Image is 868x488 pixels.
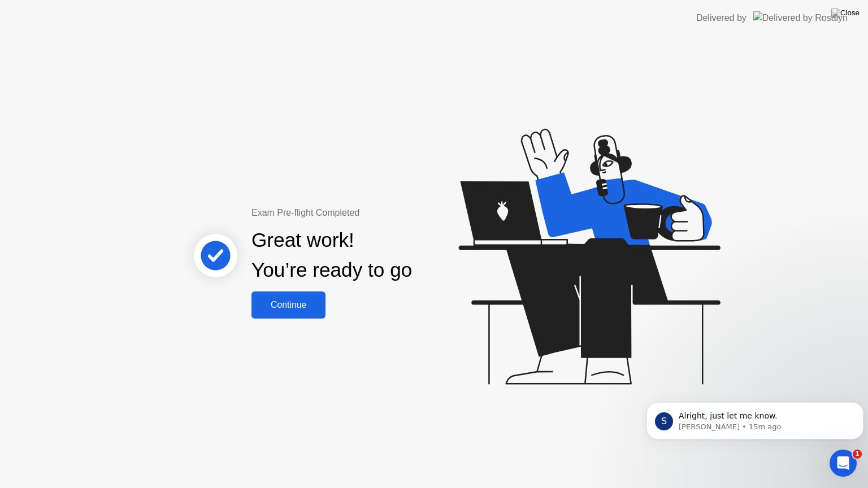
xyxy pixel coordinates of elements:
div: Continue [255,300,322,310]
div: Exam Pre-flight Completed [251,206,485,220]
div: Delivered by [696,11,747,25]
img: Delivered by Rosalyn [753,11,848,24]
div: Great work! You’re ready to go [251,225,412,285]
span: 1 [853,450,862,459]
iframe: Intercom live chat [830,450,857,477]
img: Close [831,8,860,18]
iframe: Intercom notifications message [642,378,868,457]
button: Continue [251,291,325,319]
